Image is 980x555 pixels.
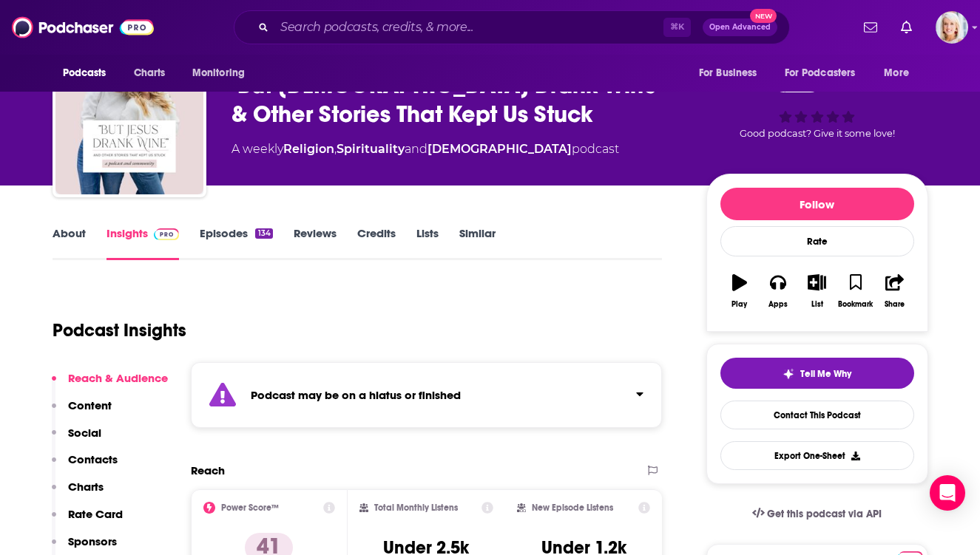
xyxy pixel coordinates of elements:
[68,426,101,440] p: Social
[785,63,856,84] span: For Podcasters
[68,398,112,412] p: Content
[283,142,334,156] a: Religion
[759,265,797,318] button: Apps
[768,300,788,309] div: Apps
[68,452,118,466] p: Contacts
[124,59,175,87] a: Charts
[936,11,968,44] img: User Profile
[720,358,914,389] button: tell me why sparkleTell Me Why
[885,300,905,309] div: Share
[800,368,851,380] span: Tell Me Why
[334,142,337,156] span: ,
[930,475,965,511] div: Open Intercom Messenger
[154,228,180,240] img: Podchaser Pro
[294,226,337,260] a: Reviews
[52,452,118,480] button: Contacts
[274,16,663,39] input: Search podcasts, credits, & more...
[875,265,913,318] button: Share
[740,128,895,139] span: Good podcast? Give it some love!
[52,371,168,398] button: Reach & Audience
[416,226,439,260] a: Lists
[68,507,123,521] p: Rate Card
[374,503,458,513] h2: Total Monthly Listens
[873,59,927,87] button: open menu
[234,10,790,44] div: Search podcasts, credits, & more...
[689,59,776,87] button: open menu
[936,11,968,44] span: Logged in as ashtonrc
[699,63,757,84] span: For Business
[134,63,166,84] span: Charts
[182,59,264,87] button: open menu
[68,534,117,548] p: Sponsors
[720,401,914,429] a: Contact This Podcast
[532,503,613,513] h2: New Episode Listens
[68,480,104,494] p: Charts
[783,368,794,380] img: tell me why sparkle
[337,142,405,156] a: Spirituality
[192,63,245,84] span: Monitoring
[750,9,777,23] span: New
[459,226,496,260] a: Similar
[428,142,572,156] a: [DEMOGRAPHIC_DATA]
[720,188,914,220] button: Follow
[884,63,909,84] span: More
[936,11,968,44] button: Show profile menu
[405,142,428,156] span: and
[837,265,875,318] button: Bookmark
[720,265,759,318] button: Play
[709,24,771,31] span: Open Advanced
[663,18,691,37] span: ⌘ K
[703,18,777,36] button: Open AdvancedNew
[191,463,225,477] h2: Reach
[200,226,272,260] a: Episodes134
[251,388,461,402] strong: Podcast may be on a hiatus or finished
[52,398,112,426] button: Content
[720,226,914,256] div: Rate
[720,441,914,470] button: Export One-Sheet
[895,15,918,40] a: Show notifications dropdown
[731,300,747,309] div: Play
[68,371,168,385] p: Reach & Audience
[858,15,883,40] a: Show notifications dropdown
[53,226,86,260] a: About
[53,319,186,341] h1: Podcast Insights
[52,507,123,534] button: Rate Card
[221,503,279,513] h2: Power Score™
[775,59,877,87] button: open menu
[63,63,107,84] span: Podcasts
[740,496,894,532] a: Get this podcast via API
[55,47,203,194] img: "But Jesus Drank Wine" & Other Stories That Kept Us Stuck
[107,226,180,260] a: InsightsPodchaser Pro
[811,300,823,309] div: List
[232,140,619,158] div: A weekly podcast
[52,426,101,453] button: Social
[53,59,126,87] button: open menu
[706,57,928,149] div: 41Good podcast? Give it some love!
[838,300,873,309] div: Bookmark
[767,508,882,520] span: Get this podcast via API
[797,265,836,318] button: List
[191,362,663,428] section: Click to expand status details
[52,480,104,507] button: Charts
[255,228,272,239] div: 134
[357,226,396,260] a: Credits
[12,13,154,41] img: Podchaser - Follow, Share and Rate Podcasts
